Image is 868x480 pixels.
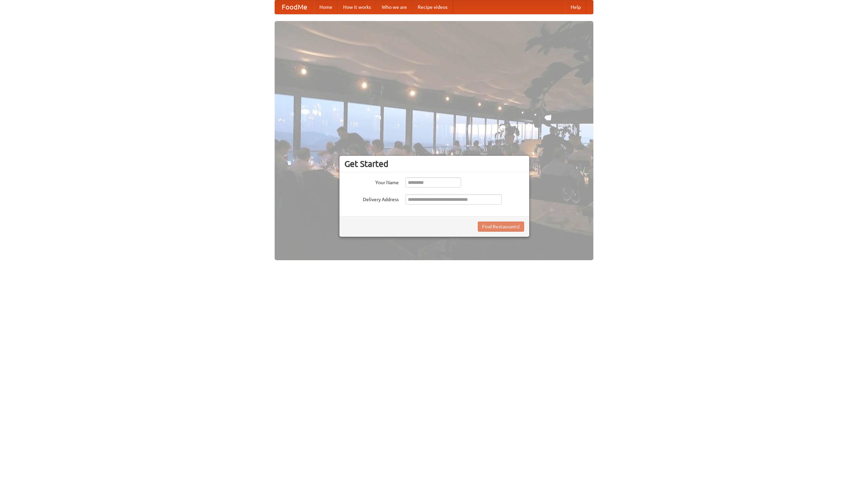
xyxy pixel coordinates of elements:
a: FoodMe [275,0,314,14]
button: Find Restaurants! [478,222,524,232]
a: Home [314,0,338,14]
a: Recipe videos [412,0,453,14]
label: Delivery Address [344,194,399,203]
h3: Get Started [344,159,524,169]
a: Help [565,0,586,14]
a: How it works [338,0,376,14]
label: Your Name [344,177,399,186]
a: Who we are [376,0,412,14]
